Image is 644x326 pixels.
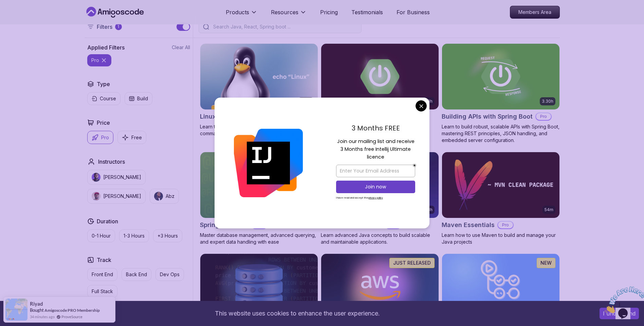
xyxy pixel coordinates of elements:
[92,173,100,182] img: instructor img
[510,6,560,19] a: Members Area
[87,170,146,185] button: instructor img[PERSON_NAME]
[119,229,149,242] button: 1-3 Hours
[124,232,145,239] p: 1-3 Hours
[498,222,513,228] p: Pro
[321,232,439,245] p: Learn advanced Java concepts to build scalable and maintainable applications.
[97,23,112,31] p: Filters
[87,43,125,52] h2: Applied Filters
[5,306,589,321] div: This website uses cookies to enhance the user experience.
[510,6,559,18] p: Members Area
[442,123,560,144] p: Learn to build robust, scalable APIs with Spring Boot, mastering REST principles, JSON handling, ...
[103,193,141,200] p: [PERSON_NAME]
[101,134,109,141] p: Pro
[3,3,45,29] img: Chat attention grabber
[91,57,99,64] p: pro
[61,314,82,320] a: ProveSource
[536,113,551,120] p: Pro
[166,193,174,200] p: Abz
[200,152,318,218] img: Spring Data JPA card
[226,8,249,16] p: Products
[545,207,553,212] p: 54m
[160,271,180,278] p: Dev Ops
[87,268,117,281] button: Front End
[153,229,182,242] button: +3 Hours
[200,123,318,137] p: Learn the fundamentals of Linux and how to use the command line
[271,8,298,16] p: Resources
[540,260,552,266] p: NEW
[30,307,44,313] span: Bought
[87,131,113,144] button: Pro
[87,189,146,204] button: instructor img[PERSON_NAME]
[321,254,439,320] img: AWS for Developers card
[200,112,260,121] h2: Linux Fundamentals
[351,8,383,16] a: Testimonials
[103,174,141,181] p: [PERSON_NAME]
[30,301,43,307] span: riyad
[442,232,560,245] p: Learn how to use Maven to build and manage your Java projects
[92,271,113,278] p: Front End
[442,112,533,121] h2: Building APIs with Spring Boot
[87,285,117,298] button: Full Stack
[442,43,560,144] a: Building APIs with Spring Boot card3.30hBuilding APIs with Spring BootProLearn to build robust, s...
[155,268,184,281] button: Dev Ops
[150,189,179,204] button: instructor imgAbz
[154,192,163,201] img: instructor img
[442,152,560,245] a: Maven Essentials card54mMaven EssentialsProLearn how to use Maven to build and manage your Java p...
[200,44,318,109] img: Linux Fundamentals card
[122,268,151,281] button: Back End
[131,134,142,141] p: Free
[226,8,257,22] button: Products
[397,8,430,16] a: For Business
[30,314,55,320] span: 34 minutes ago
[442,220,495,230] h2: Maven Essentials
[87,92,121,105] button: Course
[442,44,559,109] img: Building APIs with Spring Boot card
[137,95,148,102] p: Build
[92,288,113,295] p: Full Stack
[393,260,431,266] p: JUST RELEASED
[200,254,318,320] img: Advanced Databases card
[97,80,110,88] h2: Type
[100,95,116,102] p: Course
[44,308,100,313] a: Amigoscode PRO Membership
[602,284,644,316] iframe: chat widget
[442,152,559,218] img: Maven Essentials card
[97,256,111,264] h2: Track
[271,8,307,22] button: Resources
[87,229,115,242] button: 0-1 Hour
[172,44,190,51] button: Clear All
[442,254,559,320] img: CI/CD with GitHub Actions card
[97,119,110,127] h2: Price
[321,43,439,144] a: Advanced Spring Boot card5.18hAdvanced Spring BootProDive deep into Spring Boot with our advanced...
[97,217,118,225] h2: Duration
[92,232,111,239] p: 0-1 Hour
[320,8,338,16] a: Pricing
[542,99,553,104] p: 3.30h
[125,92,152,105] button: Build
[321,44,439,109] img: Advanced Spring Boot card
[158,232,178,239] p: +3 Hours
[5,299,27,321] img: provesource social proof notification image
[3,3,5,8] span: 1
[126,271,147,278] p: Back End
[87,54,111,66] button: pro
[200,232,318,245] p: Master database management, advanced querying, and expert data handling with ease
[98,158,125,166] h2: Instructors
[200,220,249,230] h2: Spring Data JPA
[200,152,318,245] a: Spring Data JPA card6.65hNEWSpring Data JPAProMaster database management, advanced querying, and ...
[200,43,318,137] a: Linux Fundamentals card6.00hLinux FundamentalsProLearn the fundamentals of Linux and how to use t...
[117,24,119,29] p: 1
[117,131,146,144] button: Free
[92,192,100,201] img: instructor img
[212,23,357,30] input: Search Java, React, Spring boot ...
[600,308,639,319] button: Accept cookies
